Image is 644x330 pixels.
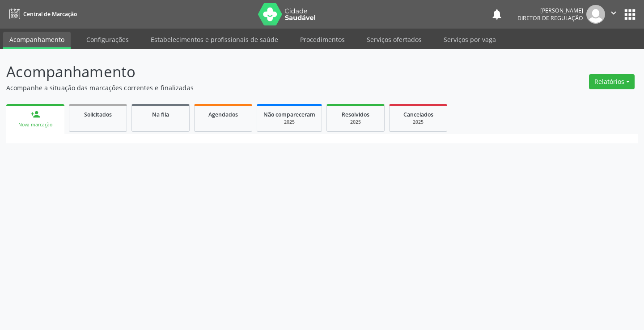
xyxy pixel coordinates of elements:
div: person_add [30,109,40,119]
p: Acompanhe a situação das marcações correntes e finalizadas [6,83,448,92]
span: Diretor de regulação [517,14,583,22]
span: Central de Marcação [23,10,77,18]
span: Resolvidos [342,111,369,118]
a: Serviços por vaga [437,32,502,47]
span: Cancelados [403,111,433,118]
a: Serviços ofertados [360,32,428,47]
button: apps [622,7,638,22]
i:  [609,8,619,18]
a: Estabelecimentos e profissionais de saúde [144,32,284,47]
button:  [605,5,622,24]
button: Relatórios [589,74,635,89]
div: 2025 [263,119,315,125]
div: 2025 [396,119,441,125]
img: img [586,5,605,24]
div: Nova marcação [13,121,58,128]
a: Configurações [80,32,135,47]
span: Solicitados [84,111,112,118]
div: [PERSON_NAME] [517,7,583,14]
span: Agendados [208,111,238,118]
a: Central de Marcação [6,7,77,21]
a: Acompanhamento [3,32,71,49]
p: Acompanhamento [6,61,448,83]
span: Não compareceram [263,111,315,118]
a: Procedimentos [294,32,351,47]
span: Na fila [152,111,169,118]
div: 2025 [333,119,378,125]
button: notifications [491,8,503,21]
